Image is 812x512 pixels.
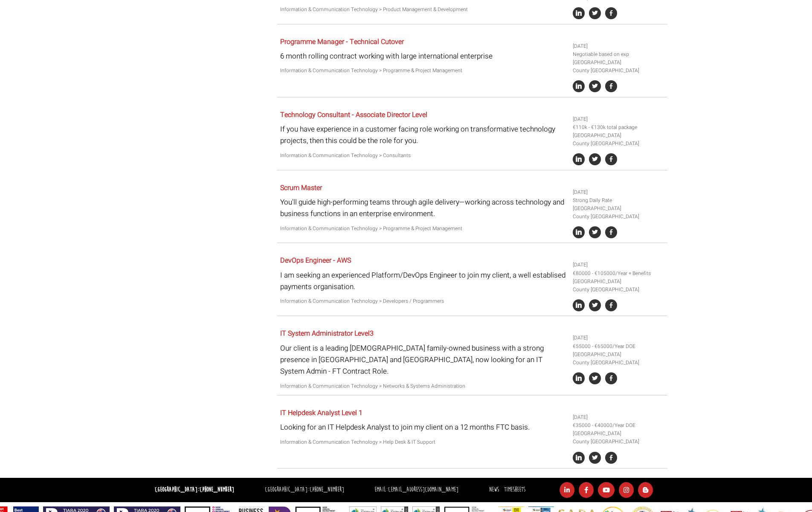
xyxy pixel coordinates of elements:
p: 6 month rolling contract working with large international enterprise [280,50,566,62]
strong: [GEOGRAPHIC_DATA]: [155,486,234,494]
p: If you have experience in a customer facing role working on transformative technology projects, t... [280,123,566,146]
p: Information & Communication Technology > Developers / Programmers [280,297,566,305]
li: €35000 - €40000/Year DOE [573,421,664,430]
p: Information & Communication Technology > Product Management & Development [280,6,566,14]
a: Programme Manager - Technical Cutover [280,37,404,47]
p: Looking for an IT Helpdesk Analyst to join my client on a 12 months FTC basis. [280,421,566,433]
li: €55000 - €65000/Year DOE [573,342,664,351]
li: €110k - €130k total package [573,123,664,132]
li: [GEOGRAPHIC_DATA] County [GEOGRAPHIC_DATA] [573,59,664,75]
p: Information & Communication Technology > Networks & Systems Administration [280,382,566,390]
li: [GEOGRAPHIC_DATA] County [GEOGRAPHIC_DATA] [573,430,664,446]
a: [EMAIL_ADDRESS][DOMAIN_NAME] [388,486,458,494]
li: [DATE] [573,42,664,50]
li: [DATE] [573,188,664,196]
li: [DATE] [573,334,664,342]
a: IT Helpdesk Analyst Level 1 [280,408,362,418]
li: [GEOGRAPHIC_DATA]: [263,484,346,496]
p: Information & Communication Technology > Consultants [280,152,566,160]
li: [GEOGRAPHIC_DATA] County [GEOGRAPHIC_DATA] [573,205,664,221]
a: Timesheets [504,486,525,494]
li: [DATE] [573,115,664,123]
li: €80000 - €105000/Year + Benefits [573,269,664,278]
li: [GEOGRAPHIC_DATA] County [GEOGRAPHIC_DATA] [573,132,664,148]
a: [PHONE_NUMBER] [200,486,234,494]
li: Negotiable based on exp [573,50,664,59]
li: [GEOGRAPHIC_DATA] County [GEOGRAPHIC_DATA] [573,351,664,367]
a: [PHONE_NUMBER] [310,486,344,494]
li: Email: [372,484,461,496]
li: [DATE] [573,413,664,421]
li: Strong Daily Rate [573,196,664,205]
li: [GEOGRAPHIC_DATA] County [GEOGRAPHIC_DATA] [573,278,664,294]
li: [DATE] [573,261,664,269]
a: DevOps Engineer - AWS [280,255,351,266]
p: Our client is a leading [DEMOGRAPHIC_DATA] family-owned business with a strong presence in [GEOGR... [280,342,566,377]
p: You'll guide high-performing teams through agile delivery—working across technology and business ... [280,196,566,219]
p: Information & Communication Technology > Help Desk & IT Support [280,438,566,446]
a: Technology Consultant - Associate Director Level [280,110,427,120]
p: I am seeking an experienced Platform/DevOps Engineer to join my client, a well establised payment... [280,269,566,293]
a: Scrum Master [280,183,322,193]
a: News [489,486,499,494]
p: Information & Communication Technology > Programme & Project Management [280,67,566,75]
a: IT System Administrator Level3 [280,328,374,339]
p: Information & Communication Technology > Programme & Project Management [280,225,566,233]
